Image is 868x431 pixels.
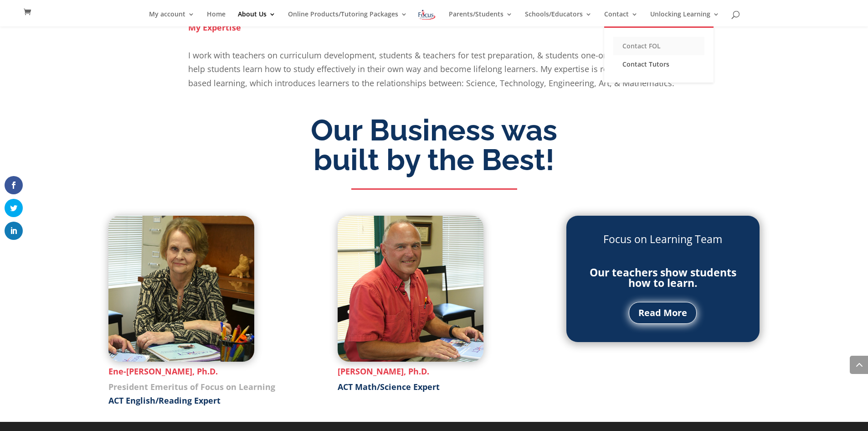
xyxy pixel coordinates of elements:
a: About Us [238,11,276,26]
a: Contact Tutors [613,55,704,73]
p: ACT English/Reading Expert [108,394,302,408]
a: Contact [604,11,638,26]
span: Our Business was built by the Best! [311,113,557,177]
h2: Focus on Learning Team [585,234,741,249]
a: Online Products/Tutoring Packages [288,11,407,26]
div: ACT Math/Science Expert [338,380,531,394]
strong: My Expertise [188,22,241,33]
img: Focus on Learning [417,8,437,21]
strong: Our teachers show students how to learn. [590,265,736,290]
a: Unlocking Learning [650,11,719,26]
img: Gary Moss, Ph.D. [338,216,483,362]
a: My account [149,11,195,26]
a: Schools/Educators [525,11,592,26]
a: Home [207,11,226,26]
img: Ene-Kaja Chippendale, Ph.D. [108,216,254,362]
h4: Ene-[PERSON_NAME], Ph.D. [108,367,302,380]
a: Parents/Students [449,11,513,26]
p: President Emeritus of Focus on Learning [108,380,302,394]
h4: [PERSON_NAME], Ph.D. [338,367,531,380]
p: I work with teachers on curriculum development, students & teachers for test preparation, & stude... [188,48,680,90]
a: Read More [629,302,697,324]
a: Contact FOL [613,37,704,55]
